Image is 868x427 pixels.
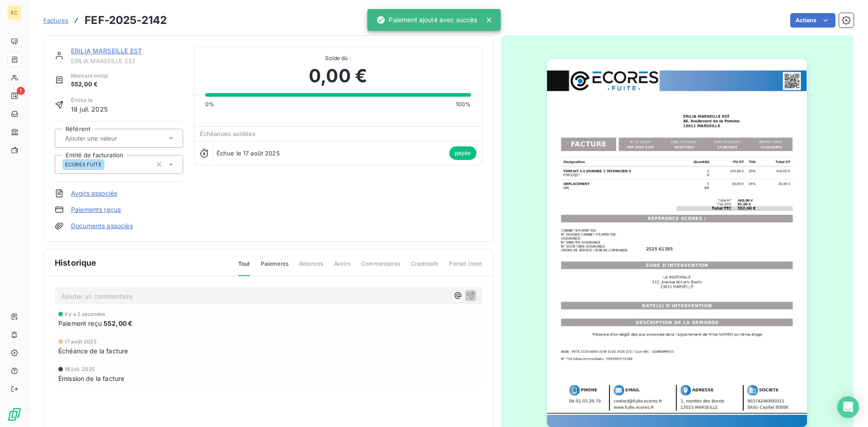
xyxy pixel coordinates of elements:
[85,12,167,28] h3: FEF-2025-2142
[376,12,477,28] div: Paiement ajouté avec succès
[71,80,108,89] span: 552,00 €
[17,87,25,95] span: 1
[238,260,250,276] span: Tout
[104,319,132,328] span: 552,00 €
[65,366,95,372] span: 18 juil. 2025
[71,57,183,65] span: ERILIA MARSEILLE EST
[58,374,124,383] span: Émission de la facture
[449,260,482,275] span: Portail client
[837,396,859,418] div: Open Intercom Messenger
[71,47,142,55] a: ERILIA MARSEILLE EST
[71,221,133,230] a: Documents associés
[217,150,280,157] span: Échue le 17 août 2025
[65,311,106,317] span: il y a 2 secondes
[71,72,108,80] span: Montant initial
[65,162,102,167] span: ECORES FUITE
[309,62,367,89] span: 0,00 €
[7,5,22,20] div: EC
[71,189,117,198] a: Avoirs associés
[71,104,108,114] span: 18 juil. 2025
[790,13,835,28] button: Actions
[361,260,400,275] span: Commentaires
[65,339,97,344] span: 17 août 2025
[547,59,807,427] img: invoice_thumbnail
[411,260,439,275] span: Creditsafe
[58,319,102,328] span: Paiement reçu
[43,17,68,24] span: Factures
[205,100,214,108] span: 0%
[205,54,471,62] span: Solde dû :
[456,100,471,108] span: 100%
[58,346,128,356] span: Échéance de la facture
[64,134,155,142] input: Ajouter une valeur
[7,407,22,422] img: Logo LeanPay
[261,260,288,275] span: Paiements
[71,96,108,104] span: Émise le
[299,260,323,275] span: Relances
[71,205,121,214] a: Paiements reçus
[449,146,476,160] span: payée
[43,16,68,25] a: Factures
[55,257,97,269] span: Historique
[334,260,350,275] span: Avoirs
[200,130,256,137] span: Échéances soldées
